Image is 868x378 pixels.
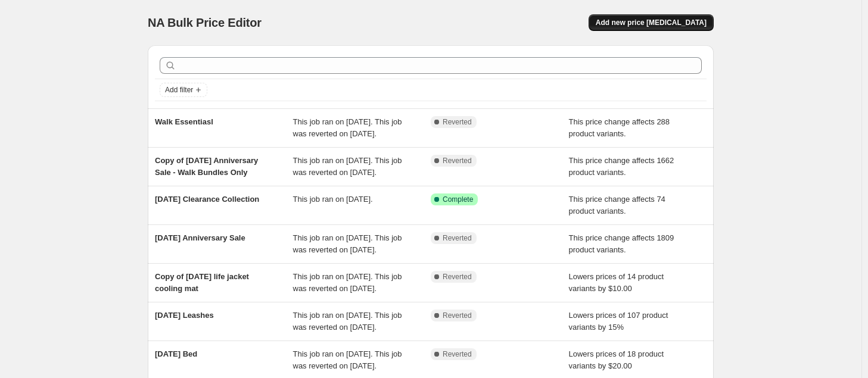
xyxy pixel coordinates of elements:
span: This job ran on [DATE]. This job was reverted on [DATE]. [293,272,402,293]
span: This job ran on [DATE]. This job was reverted on [DATE]. [293,117,402,138]
span: [DATE] Anniversary Sale [155,233,245,242]
span: [DATE] Leashes [155,311,214,320]
span: This price change affects 1809 product variants. [569,233,674,254]
span: Complete [443,195,473,204]
span: Reverted [443,311,472,320]
span: Reverted [443,156,472,165]
span: This price change affects 74 product variants. [569,195,665,215]
span: Reverted [443,233,472,243]
span: Copy of [DATE] Anniversary Sale - Walk Bundles Only [155,156,258,177]
button: Add new price [MEDICAL_DATA] [589,14,714,31]
span: This job ran on [DATE]. This job was reverted on [DATE]. [293,349,402,370]
span: Reverted [443,117,472,127]
span: This job ran on [DATE]. This job was reverted on [DATE]. [293,233,402,254]
span: [DATE] Bed [155,349,197,358]
span: Lowers prices of 107 product variants by 15% [569,311,668,332]
span: Copy of [DATE] life jacket cooling mat [155,272,249,293]
span: This job ran on [DATE]. This job was reverted on [DATE]. [293,311,402,332]
span: Reverted [443,349,472,359]
span: NA Bulk Price Editor [148,16,262,29]
span: This price change affects 288 product variants. [569,117,670,138]
span: This price change affects 1662 product variants. [569,156,674,177]
span: This job ran on [DATE]. This job was reverted on [DATE]. [293,156,402,177]
span: Reverted [443,272,472,282]
button: Add filter [160,83,207,97]
span: Add new price [MEDICAL_DATA] [596,18,707,27]
span: [DATE] Clearance Collection [155,195,259,204]
span: This job ran on [DATE]. [293,195,373,204]
span: Add filter [165,85,193,95]
span: Lowers prices of 14 product variants by $10.00 [569,272,664,293]
span: Lowers prices of 18 product variants by $20.00 [569,349,664,370]
span: Walk Essentiasl [155,117,213,126]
